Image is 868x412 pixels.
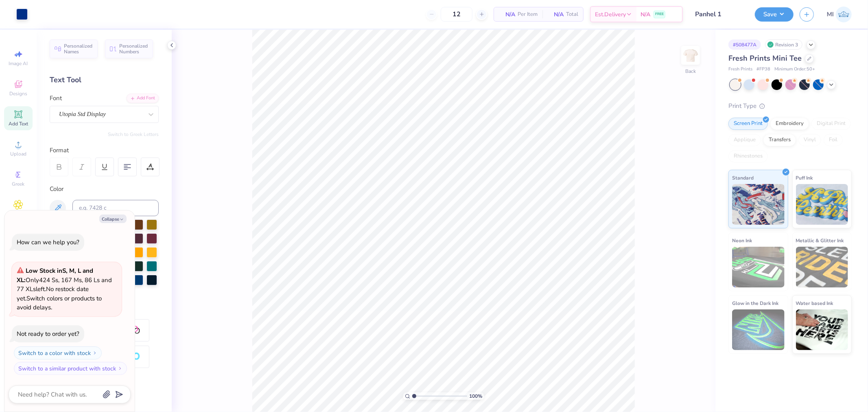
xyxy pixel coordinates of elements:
span: Water based Ink [796,299,833,307]
img: Switch to a similar product with stock [118,366,122,371]
span: Fresh Prints [728,66,752,73]
img: Ma. Isabella Adad [836,7,852,22]
span: Clipart & logos [4,211,33,224]
div: Format [50,146,160,155]
div: Add Font [127,94,159,103]
div: Screen Print [728,118,768,130]
strong: Low Stock in S, M, L and XL : [17,267,93,284]
label: Font [50,94,62,103]
div: Digital Print [811,118,851,130]
input: – – [441,7,472,22]
span: Greek [12,181,25,187]
img: Metallic & Glitter Ink [796,247,848,287]
div: Embroidery [770,118,809,130]
span: Designs [9,90,27,97]
span: Glow in the Dark Ink [732,299,778,307]
input: e.g. 7428 c [72,200,159,216]
span: Metallic & Glitter Ink [796,236,844,245]
div: Print Type [728,101,852,111]
button: Save [755,7,794,22]
span: Upload [10,151,26,157]
span: No restock date yet. [17,285,89,302]
img: Water based Ink [796,309,848,350]
span: Add Text [9,121,28,127]
span: N/A [641,10,650,19]
span: Only 424 Ss, 167 Ms, 86 Ls and 77 XLs left. Switch colors or products to avoid delays. [17,267,112,311]
span: Personalized Numbers [119,43,148,55]
span: # FP38 [756,66,770,73]
img: Switch to a color with stock [92,351,97,355]
img: Neon Ink [732,247,785,287]
div: Applique [728,134,761,146]
span: N/A [547,10,564,19]
button: Switch to a similar product with stock [14,362,127,375]
span: Per Item [518,10,538,19]
div: # 508477A [728,39,761,50]
span: Est. Delivery [595,10,626,19]
div: Rhinestones [728,150,768,162]
span: Neon Ink [732,236,752,245]
span: Minimum Order: 50 + [774,66,815,73]
span: Puff Ink [796,173,813,182]
a: MI [827,7,852,22]
img: Back [682,47,699,64]
span: N/A [499,10,515,19]
button: Switch to Greek Letters [108,131,159,138]
div: Transfers [763,134,796,146]
span: Fresh Prints Mini Tee [728,53,802,63]
div: How can we help you? [17,238,79,246]
img: Standard [732,184,785,225]
div: Foil [824,134,843,146]
span: FREE [655,11,664,17]
span: Image AI [9,60,28,67]
span: Standard [732,173,754,182]
span: 100 % [469,392,482,400]
div: Vinyl [798,134,821,146]
div: Color [50,184,159,194]
img: Glow in the Dark Ink [732,309,785,350]
span: MI [827,10,834,19]
div: Text Tool [50,75,159,85]
input: Untitled Design [689,6,749,22]
img: Puff Ink [796,184,848,225]
button: Switch to a color with stock [14,346,102,359]
button: Collapse [99,215,127,223]
span: Total [566,10,578,19]
div: Revision 3 [765,39,802,50]
div: Back [685,68,696,75]
span: Personalized Names [64,43,93,55]
div: Not ready to order yet? [17,330,79,338]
